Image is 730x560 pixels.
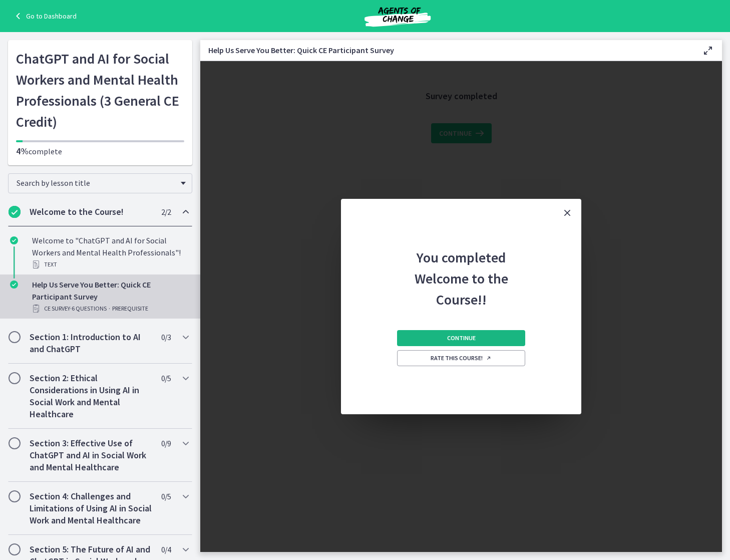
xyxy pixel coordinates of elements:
[161,331,171,343] span: 0 / 3
[10,281,18,289] i: Completed
[431,354,492,362] span: Rate this course!
[32,278,188,315] div: Help Us Serve You Better: Quick CE Participant Survey
[161,372,171,384] span: 0 / 5
[208,44,686,56] h3: Help Us Serve You Better: Quick CE Participant Survey
[447,334,476,342] span: Continue
[30,490,152,526] h2: Section 4: Challenges and Limitations of Using AI in Social Work and Mental Healthcare
[486,355,492,361] i: Opens in a new window
[395,227,527,310] h2: You completed Welcome to the Course!!
[109,303,110,315] span: ·
[16,48,184,132] h1: ChatGPT and AI for Social Workers and Mental Health Professionals (3 General CE Credit)
[30,372,152,420] h2: Section 2: Ethical Considerations in Using AI in Social Work and Mental Healthcare
[161,543,171,555] span: 0 / 4
[397,330,525,346] button: Continue
[32,234,188,270] div: Welcome to "ChatGPT and AI for Social Workers and Mental Health Professionals"!
[12,10,77,22] a: Go to Dashboard
[397,350,525,366] a: Rate this course! Opens in a new window
[161,490,171,502] span: 0 / 5
[30,331,152,355] h2: Section 1: Introduction to AI and ChatGPT
[30,206,152,218] h2: Welcome to the Course!
[161,437,171,449] span: 0 / 9
[32,303,188,315] div: CE Survey
[553,199,581,227] button: Close
[10,236,18,244] i: Completed
[16,145,29,157] span: 4%
[8,173,192,193] div: Search by lesson title
[337,4,458,28] img: Agents of Change
[32,258,188,270] div: Text
[30,437,152,473] h2: Section 3: Effective Use of ChatGPT and AI in Social Work and Mental Healthcare
[161,206,171,218] span: 2 / 2
[9,206,21,218] i: Completed
[70,303,107,315] span: · 6 Questions
[112,303,148,315] span: PREREQUISITE
[16,145,184,157] p: complete
[17,178,176,188] span: Search by lesson title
